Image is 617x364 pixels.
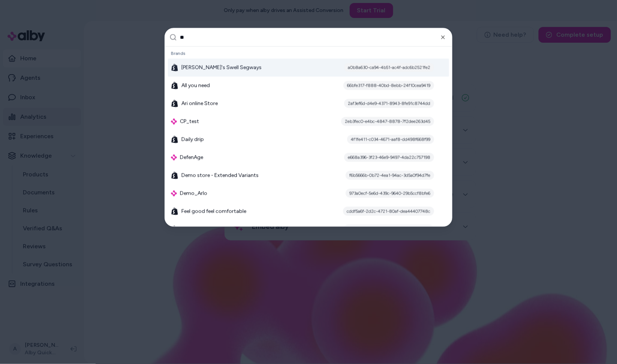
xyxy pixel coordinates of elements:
div: e668a396-3f23-46e9-9497-4da22c757198 [344,153,434,162]
div: a0b8a630-ca94-4b51-ac4f-adc6b2521fe2 [344,63,434,72]
div: 66bfe317-f888-40bd-8ebb-24f10cea9419 [343,81,434,90]
span: Demo store - Extended Variants [181,172,259,179]
div: 2af3ef6d-d4e9-4371-8943-8fe91c8744dd [344,99,434,108]
span: DefenAge [180,154,203,161]
div: Brands [168,48,449,59]
span: [PERSON_NAME]'s Swell Segways [181,64,262,72]
img: alby Logo [171,119,177,125]
span: Felina [181,226,195,233]
span: Feel good feel comfortable [181,208,246,215]
span: Ari online Store [181,100,218,107]
img: alby Logo [171,155,177,161]
div: 4f1fe411-c034-4671-aaf8-dd498f668f99 [347,135,434,144]
div: 2eb3fec0-e4bc-4847-8878-7f2dee263d45 [341,117,434,126]
div: f6b5666b-0b72-4ea1-94ac-3d5a0f94d7fe [346,171,434,180]
div: de87b967-f40e-469a-bf63-a4626bdb14ba [343,225,434,234]
img: alby Logo [171,191,177,197]
div: 973a0ecf-5e6d-439c-9640-29b5ccf8bfe6 [346,189,434,198]
span: CP_test [180,118,199,125]
span: Daily drip [181,136,204,143]
div: cddf5a6f-2d2c-4721-80af-dea44407748c [343,207,434,216]
span: All you need [181,82,210,90]
span: Demo_Arlo [180,190,207,197]
div: Suggestions [165,47,452,227]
